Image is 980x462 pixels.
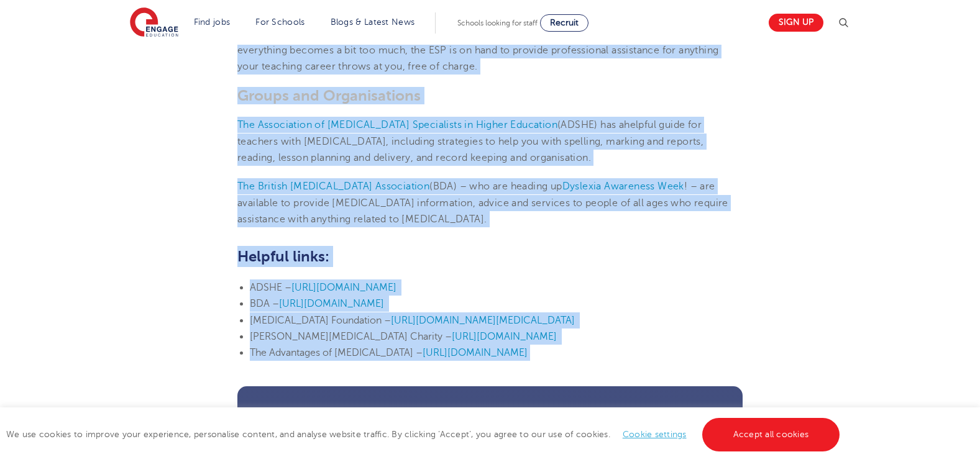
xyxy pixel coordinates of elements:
a: Cookie settings [623,430,687,439]
b: Helpful links: [237,248,329,265]
a: For Schools [255,17,305,27]
a: Sign up [769,14,823,32]
span: [PERSON_NAME][MEDICAL_DATA] Charity – [250,331,452,342]
a: [URL][DOMAIN_NAME][MEDICAL_DATA] [391,315,575,326]
a: The British [MEDICAL_DATA] Association [237,181,429,192]
a: The Association of [MEDICAL_DATA] Specialists in Higher Education [237,119,557,130]
a: Accept all cookies [702,418,840,451]
img: Engage Education [130,7,178,38]
a: [URL][DOMAIN_NAME] [452,331,557,342]
span: The Advantages of [MEDICAL_DATA] – [250,347,423,358]
a: Dyslexia Awareness Week [562,181,684,192]
a: [URL][DOMAIN_NAME] [423,347,528,358]
span: (BDA) – who are heading up [429,181,562,192]
span: [MEDICAL_DATA] Foundation – [250,315,391,326]
span: Recruit [550,18,579,27]
span: BDA – [250,298,279,309]
span: ! – are available to provide [MEDICAL_DATA] information, advice and services to people of all age... [237,181,728,225]
a: Recruit [540,14,588,32]
span: helpful guide for teachers with [MEDICAL_DATA] [237,119,702,147]
span: We use cookies to improve your experience, personalise content, and analyse website traffic. By c... [6,430,843,439]
span: (ADSHE) has a [557,119,624,130]
a: Find jobs [194,17,231,27]
span: Schools looking for staff [457,19,538,27]
span: , including strategies to help you with spelling, marking and reports, reading, lesson planning a... [237,136,703,163]
a: Blogs & Latest News [331,17,415,27]
span: ADSHE – [250,282,291,293]
a: [URL][DOMAIN_NAME] [279,298,384,309]
a: [URL][DOMAIN_NAME] [291,282,396,293]
span: Groups and Organisations [237,87,421,104]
